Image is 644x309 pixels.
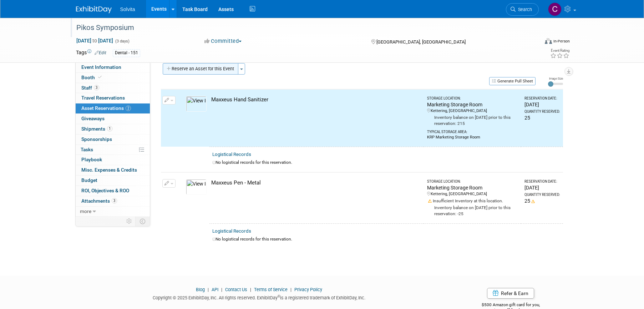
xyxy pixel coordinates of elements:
a: Event Information [76,62,150,72]
span: Attachments [81,198,117,204]
div: Kettering, [GEOGRAPHIC_DATA] [427,191,518,197]
span: Misc. Expenses & Credits [81,167,137,173]
span: Event Information [81,64,121,70]
a: Tasks [76,145,150,155]
div: Event Format [497,37,570,48]
div: Kettering, [GEOGRAPHIC_DATA] [427,108,518,114]
button: Reserve an Asset for this Event [163,63,238,75]
span: more [80,208,91,214]
div: Reservation Date: [524,96,560,101]
div: Reservation Date: [524,179,560,184]
span: | [206,287,211,292]
div: Inventory balance on [DATE] prior to this reservation: -25 [427,204,518,217]
span: Tasks [81,147,93,152]
span: Solvita [120,6,135,12]
a: Search [506,3,539,16]
span: Travel Reservations [81,95,125,101]
a: more [76,207,150,217]
div: Storage Location: [427,179,518,184]
a: Playbook [76,155,150,165]
div: Marketing Storage Room [427,101,518,108]
div: Copyright © 2025 ExhibitDay, Inc. All rights reserved. ExhibitDay is a registered trademark of Ex... [76,293,443,301]
div: [DATE] [524,101,560,108]
span: Playbook [81,157,102,162]
div: Storage Location: [427,96,518,101]
a: Asset Reservations2 [76,103,150,113]
img: View Images [186,96,207,112]
a: Blog [196,287,205,292]
div: No logistical records for this reservation. [212,159,560,166]
div: Pikos Symposium [74,21,528,34]
span: | [289,287,293,292]
a: ROI, Objectives & ROO [76,186,150,196]
span: 3 [112,198,117,203]
span: Budget [81,177,97,183]
a: Logistical Records [212,152,251,157]
span: Staff [81,85,99,91]
div: Maxxeus Hand Sanitizer [211,96,421,103]
a: API [212,287,218,292]
a: Travel Reservations [76,93,150,103]
div: Marketing Storage Room [427,184,518,191]
span: ROI, Objectives & ROO [81,188,129,193]
div: Event Rating [550,49,569,52]
a: Logistical Records [212,228,251,234]
span: Shipments [81,126,112,132]
a: Refer & Earn [487,288,534,299]
a: Booth [76,73,150,83]
span: Booth [81,75,103,80]
div: In-Person [553,39,570,44]
img: Format-Inperson.png [545,38,552,44]
td: Tags [76,49,106,57]
sup: ® [278,294,280,298]
a: Sponsorships [76,135,150,145]
div: KRP Marketing Storage Room [427,135,518,140]
span: 1 [107,126,112,131]
div: Quantity Reserved: [524,109,560,114]
td: Toggle Event Tabs [135,217,150,226]
button: Committed [202,37,244,45]
span: [DATE] [DATE] [76,37,113,44]
a: Edit [95,50,106,55]
div: No logistical records for this reservation. [212,236,560,242]
a: Misc. Expenses & Credits [76,165,150,175]
img: Cindy Miller [548,2,562,16]
img: View Images [186,179,207,195]
div: 25 [524,197,560,204]
span: Giveaways [81,116,105,121]
a: Contact Us [225,287,247,292]
div: Typical Storage Area: [427,127,518,135]
div: Inventory balance on [DATE] prior to this reservation: 215 [427,114,518,127]
span: 2 [126,106,131,111]
span: [GEOGRAPHIC_DATA], [GEOGRAPHIC_DATA] [376,39,466,45]
div: Image Size [548,76,563,81]
a: Staff3 [76,83,150,93]
a: Terms of Service [254,287,288,292]
div: Maxxeus Pen - Metal [211,179,421,187]
span: to [91,38,98,44]
a: Privacy Policy [294,287,322,292]
i: Booth reservation complete [98,75,102,79]
a: Giveaways [76,114,150,124]
span: Sponsorships [81,136,112,142]
div: Quantity Reserved: [524,192,560,197]
span: | [248,287,253,292]
span: Search [516,7,532,12]
div: Insufficient Inventory at this location. [427,197,518,204]
button: Generate Pull Sheet [489,77,536,85]
div: Dental - 151 [113,49,140,57]
div: [DATE] [524,184,560,191]
span: Asset Reservations [81,105,131,111]
a: Attachments3 [76,196,150,206]
a: Budget [76,176,150,186]
span: | [219,287,224,292]
span: (3 days) [115,39,130,44]
td: Personalize Event Tab Strip [123,217,136,226]
a: Shipments1 [76,124,150,134]
img: ExhibitDay [76,6,112,13]
div: 25 [524,114,560,121]
span: 3 [94,85,99,90]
